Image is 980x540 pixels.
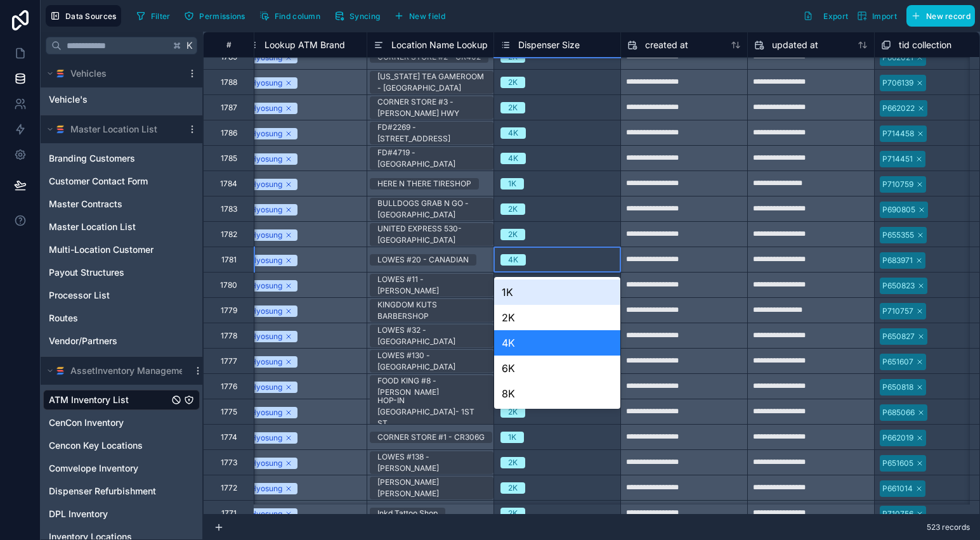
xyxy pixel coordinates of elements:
div: P650823 [882,280,915,292]
div: FD#4719 - [GEOGRAPHIC_DATA] [377,147,486,170]
div: 2K [508,77,518,88]
div: HOP-IN [GEOGRAPHIC_DATA]- 1ST ST [377,395,486,429]
div: [PERSON_NAME] [PERSON_NAME] [377,477,486,499]
div: 1783 [221,204,237,214]
div: 4K [508,127,518,139]
div: 1787 [221,103,237,113]
div: 1776 [221,382,237,392]
div: CORNER STORE #3 - [PERSON_NAME] HWY [377,96,486,119]
div: 1788 [221,77,237,87]
div: P706139 [882,77,913,89]
div: 2K [508,457,518,468]
div: 1781 [221,255,237,265]
div: P685066 [882,407,915,418]
div: P650827 [882,331,915,342]
div: 1777 [221,356,237,366]
div: 2K [508,406,518,418]
div: 1785 [221,153,237,164]
span: Dispenser Size [518,39,580,51]
div: LOWES #11 - [PERSON_NAME] [377,274,486,297]
a: New record [901,5,975,27]
div: 1775 [221,407,237,417]
div: LOWES #32 - [GEOGRAPHIC_DATA] [377,325,486,347]
div: P651607 [882,356,913,368]
span: Import [872,11,897,21]
span: Permissions [199,11,245,21]
div: LOWES #130 - [GEOGRAPHIC_DATA] [377,350,486,373]
span: Filter [151,11,171,21]
span: Lookup ATM Brand [265,39,345,51]
div: KINGDOM KUTS BARBERSHOP [377,299,486,322]
div: LOWES #20 - CANADIAN [377,254,469,266]
div: P662021 [882,52,913,63]
button: Import [853,5,901,27]
div: 1782 [221,229,237,240]
span: updated at [772,39,818,51]
button: Syncing [330,6,384,25]
div: 1786 [221,128,237,138]
span: New field [409,11,445,21]
div: P655355 [882,229,914,241]
div: 8K [494,381,620,406]
div: CORNER STORE #1 - CR306G [377,432,485,443]
div: 6K [494,356,620,381]
div: 4K [508,254,518,266]
div: 2K [494,305,620,330]
button: New record [906,5,975,27]
div: 2K [508,508,518,519]
div: 4K [494,330,620,356]
span: Find column [275,11,320,21]
div: 1784 [220,179,237,189]
a: Permissions [180,6,254,25]
a: Syncing [330,6,389,25]
div: 1774 [221,432,237,442]
div: P651605 [882,458,913,469]
div: 2K [508,203,518,215]
div: # [213,40,244,49]
div: LOWES #138 - [PERSON_NAME] [377,451,486,474]
div: FD#2269 - [STREET_ADDRESS] [377,122,486,145]
div: P714451 [882,153,913,165]
div: 2K [508,229,518,240]
div: P662022 [882,103,915,114]
span: tid collection [899,39,951,51]
div: Inkd Tattoo Shop [377,508,438,519]
div: P714458 [882,128,914,139]
span: 523 records [927,522,970,532]
div: 1773 [221,458,237,468]
div: 4K [508,153,518,164]
span: New record [926,11,970,21]
div: P650818 [882,382,913,393]
div: P683971 [882,255,913,266]
span: Syncing [350,11,380,21]
span: created at [645,39,688,51]
button: Data Sources [46,5,121,27]
div: 1771 [221,508,237,518]
div: 1K [508,432,516,443]
div: 2K [508,102,518,113]
button: Filter [131,6,175,25]
div: P710757 [882,305,913,317]
div: 1778 [221,331,237,341]
div: 2K [508,482,518,494]
span: K [185,41,194,50]
div: HERE N THERE TIRESHOP [377,178,471,190]
div: 1779 [221,305,237,316]
div: [US_STATE] TEA GAMEROOM - [GEOGRAPHIC_DATA] [377,71,486,94]
div: P662019 [882,432,913,444]
button: Export [799,5,853,27]
div: P661014 [882,483,913,494]
div: P690805 [882,204,915,215]
div: 1K [494,280,620,305]
button: Permissions [180,6,249,25]
span: Data Sources [65,11,117,21]
button: Find column [255,6,325,25]
span: Location Name Lookup [391,39,488,51]
button: New field [389,6,450,25]
div: 1780 [220,280,237,290]
div: 1772 [221,483,237,493]
div: FOOD KING #8 - [PERSON_NAME] [377,375,486,398]
div: BULLDOGS GRAB N GO - [GEOGRAPHIC_DATA] [377,198,486,221]
div: P710759 [882,179,913,190]
div: P710756 [882,508,913,520]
